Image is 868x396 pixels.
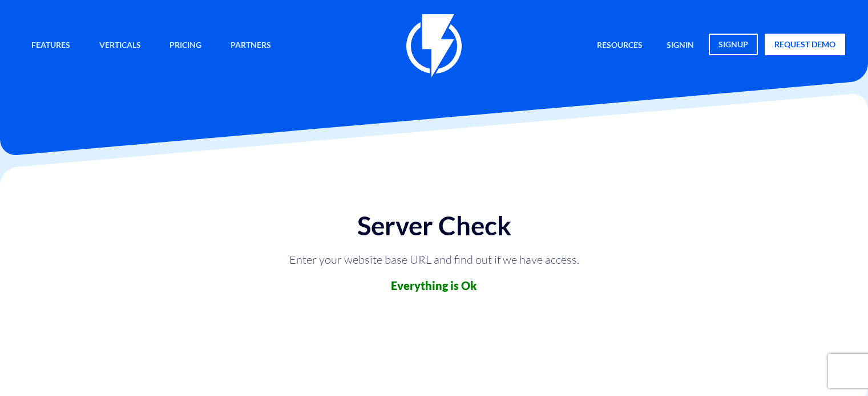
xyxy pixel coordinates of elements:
a: Pricing [161,34,210,58]
a: Features [23,34,79,58]
p: Enter your website base URL and find out if we have access. [263,252,605,268]
a: signin [658,34,703,58]
a: request demo [765,34,845,55]
a: Verticals [91,34,150,58]
a: Partners [222,34,280,58]
h3: Everything is Ok [205,279,664,292]
a: signup [709,34,758,55]
a: Resources [588,34,651,58]
h1: Server Check [205,211,664,240]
